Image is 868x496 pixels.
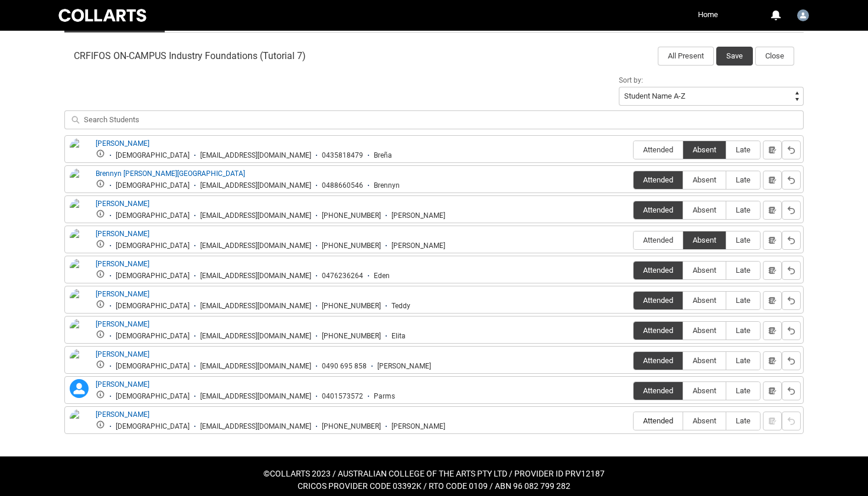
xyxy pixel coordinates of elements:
div: [EMAIL_ADDRESS][DOMAIN_NAME] [200,422,311,431]
span: Absent [683,266,726,275]
span: Absent [683,205,726,214]
div: [DEMOGRAPHIC_DATA] [116,422,190,431]
a: [PERSON_NAME] [96,230,149,238]
div: [EMAIL_ADDRESS][DOMAIN_NAME] [200,242,311,250]
div: Teddy [391,302,410,311]
div: [DEMOGRAPHIC_DATA] [116,302,190,311]
img: Brennyn Ingvorsen-Lamborn [70,168,89,203]
div: Brennyn [374,181,400,190]
div: [PHONE_NUMBER] [322,211,381,220]
button: Reset [782,351,801,370]
a: [PERSON_NAME] [96,410,149,419]
span: Late [726,175,760,184]
div: 0435818479 [322,151,363,160]
span: Absent [683,356,726,365]
button: Notes [763,261,782,280]
button: All Present [658,47,714,66]
div: [DEMOGRAPHIC_DATA] [116,332,190,341]
button: Reset [782,171,801,190]
button: Notes [763,171,782,190]
span: Late [726,145,760,154]
button: Notes [763,141,782,159]
span: Attended [634,386,683,395]
span: Absent [683,386,726,395]
div: [DEMOGRAPHIC_DATA] [116,392,190,401]
button: Reset [782,201,801,220]
div: [PHONE_NUMBER] [322,332,381,341]
span: Late [726,356,760,365]
button: User Profile Mary.Sassman [794,5,812,24]
img: Mary.Sassman [797,9,809,21]
div: [PERSON_NAME] [391,422,445,431]
div: [PHONE_NUMBER] [322,242,381,250]
button: Notes [763,291,782,310]
span: Attended [634,416,683,425]
div: Eden [374,272,390,280]
div: [EMAIL_ADDRESS][DOMAIN_NAME] [200,332,311,341]
div: Parms [374,392,395,401]
div: [EMAIL_ADDRESS][DOMAIN_NAME] [200,362,311,371]
span: Sort by: [619,76,643,84]
button: Notes [763,231,782,250]
span: Attended [634,326,683,335]
div: [EMAIL_ADDRESS][DOMAIN_NAME] [200,392,311,401]
img: Elita Merakis [70,319,89,345]
span: Absent [683,145,726,154]
div: 0490 695 858 [322,362,367,371]
lightning-icon: Parmindar Khera [70,379,89,398]
img: Edward Granger [70,289,89,315]
div: [PERSON_NAME] [391,211,445,220]
div: [DEMOGRAPHIC_DATA] [116,242,190,250]
input: Search Students [64,110,804,129]
span: Attended [634,266,683,275]
div: 0488660546 [322,181,363,190]
button: Close [755,47,794,66]
span: Absent [683,296,726,305]
div: [PHONE_NUMBER] [322,422,381,431]
span: Attended [634,236,683,244]
span: Late [726,236,760,244]
button: Notes [763,201,782,220]
button: Reset [782,141,801,159]
div: Elita [391,332,406,341]
div: [EMAIL_ADDRESS][DOMAIN_NAME] [200,272,311,280]
span: Late [726,386,760,395]
button: Reset [782,381,801,400]
img: Brena Williams [70,138,89,164]
span: Late [726,296,760,305]
button: Notes [763,381,782,400]
div: Breña [374,151,392,160]
a: [PERSON_NAME] [96,200,149,208]
div: [DEMOGRAPHIC_DATA] [116,151,190,160]
img: Charles McEncroe [70,198,89,224]
span: Late [726,416,760,425]
button: Reset [782,321,801,340]
img: Shaye Morris [70,409,89,435]
div: [PHONE_NUMBER] [322,302,381,311]
button: Reset [782,261,801,280]
div: [DEMOGRAPHIC_DATA] [116,272,190,280]
span: Late [726,326,760,335]
span: Late [726,266,760,275]
a: [PERSON_NAME] [96,139,149,148]
div: [DEMOGRAPHIC_DATA] [116,211,190,220]
div: [PERSON_NAME] [377,362,431,371]
img: Charlie McIlvena [70,229,89,254]
span: Absent [683,175,726,184]
div: [DEMOGRAPHIC_DATA] [116,362,190,371]
span: Attended [634,145,683,154]
div: [PERSON_NAME] [391,242,445,250]
a: [PERSON_NAME] [96,380,149,389]
a: Brennyn [PERSON_NAME][GEOGRAPHIC_DATA] [96,169,245,178]
img: Eden Murray [70,259,89,285]
a: [PERSON_NAME] [96,290,149,298]
button: Reset [782,291,801,310]
button: Reset [782,412,801,430]
span: Late [726,205,760,214]
div: [EMAIL_ADDRESS][DOMAIN_NAME] [200,151,311,160]
span: Attended [634,175,683,184]
span: Attended [634,356,683,365]
img: Liam Pitt [70,349,89,375]
span: Absent [683,416,726,425]
button: Save [716,47,753,66]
